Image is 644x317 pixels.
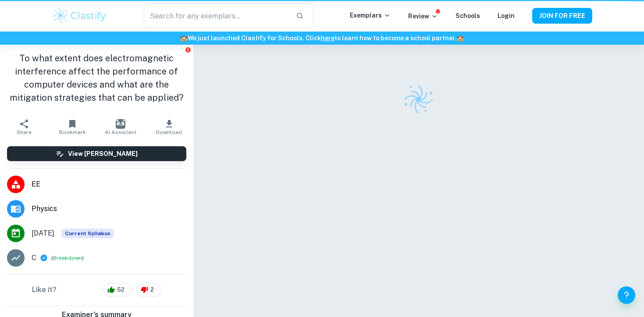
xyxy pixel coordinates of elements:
[17,129,32,135] span: Share
[498,12,515,19] a: Login
[68,149,138,158] h6: View [PERSON_NAME]
[48,115,96,139] button: Bookmark
[59,129,86,135] span: Bookmark
[2,33,642,43] h6: We just launched Clastify for Schools. Click to learn how to become a school partner.
[32,228,54,239] span: [DATE]
[455,12,480,19] a: Schools
[61,229,114,238] span: Current Syllabus
[116,119,125,129] img: AI Assistant
[105,129,136,135] span: AI Assistant
[180,35,188,42] span: 🏫
[32,204,186,214] span: Physics
[321,35,334,42] a: here
[32,179,186,190] span: EE
[32,285,57,295] h6: Like it?
[51,254,84,262] span: ( )
[350,11,391,20] p: Exemplars
[7,52,186,104] h1: To what extent does electromagnetic interference affect the performance of computer devices and w...
[532,8,592,24] button: JOIN FOR FREE
[112,285,129,294] span: 52
[146,285,159,294] span: 2
[144,4,288,28] input: Search for any exemplars...
[32,253,36,263] p: C
[103,283,132,297] div: 52
[408,11,438,21] p: Review
[156,129,182,135] span: Download
[7,146,186,161] button: View [PERSON_NAME]
[456,35,464,42] span: 🏫
[61,229,114,238] div: This exemplar is based on the current syllabus. Feel free to refer to it for inspiration/ideas wh...
[53,254,82,262] button: Breakdown
[96,115,145,139] button: AI Assistant
[136,283,161,297] div: 2
[145,115,193,139] button: Download
[399,80,438,118] img: Clastify logo
[52,7,108,25] img: Clastify logo
[618,286,635,304] button: Help and Feedback
[185,46,192,53] button: Report issue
